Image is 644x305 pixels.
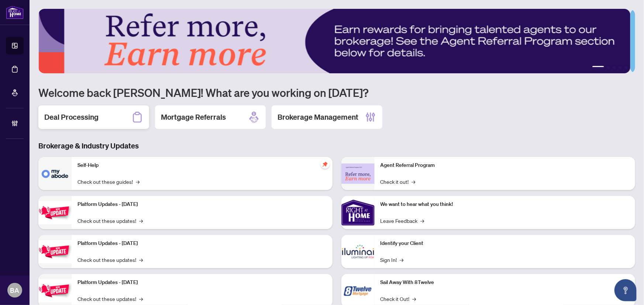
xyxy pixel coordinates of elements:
span: BA [10,285,20,295]
a: Sign In!→ [380,256,404,264]
p: We want to hear what you think! [380,200,630,208]
img: Slide 0 [38,9,630,73]
img: We want to hear what you think! [341,196,375,229]
a: Leave Feedback→ [380,217,424,225]
p: Platform Updates - [DATE] [78,200,327,208]
h1: Welcome back [PERSON_NAME]! What are you working on [DATE]? [38,85,635,99]
span: → [413,295,416,303]
button: 3 [613,66,616,69]
img: Agent Referral Program [341,164,375,184]
a: Check out these updates!→ [78,295,143,303]
span: pushpin [321,160,330,169]
a: Check it out!→ [380,178,416,186]
span: → [139,256,143,264]
p: Self-Help [78,161,327,169]
p: Agent Referral Program [380,161,630,169]
span: → [421,217,424,225]
p: Identify your Client [380,239,630,248]
span: → [412,178,416,186]
a: Check out these updates!→ [78,217,143,225]
img: Identify your Client [341,235,375,268]
h2: Mortgage Referrals [161,112,226,122]
button: 5 [625,66,628,69]
button: Open asap [614,279,637,301]
p: Platform Updates - [DATE] [78,239,327,248]
h2: Brokerage Management [278,112,358,122]
p: Sail Away With 8Twelve [380,278,630,287]
h3: Brokerage & Industry Updates [38,141,635,151]
button: 4 [619,66,622,69]
button: 1 [592,66,604,69]
h2: Deal Processing [44,112,99,122]
span: → [139,295,143,303]
span: → [400,256,404,264]
a: Check out these guides!→ [78,178,140,186]
span: → [139,217,143,225]
img: logo [6,6,24,19]
img: Platform Updates - July 8, 2025 [38,240,72,263]
a: Check it Out!→ [380,295,416,303]
span: → [136,178,140,186]
button: 2 [607,66,610,69]
p: Platform Updates - [DATE] [78,278,327,287]
img: Platform Updates - June 23, 2025 [38,279,72,302]
a: Check out these updates!→ [78,256,143,264]
img: Platform Updates - July 21, 2025 [38,201,72,224]
img: Self-Help [38,157,72,190]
